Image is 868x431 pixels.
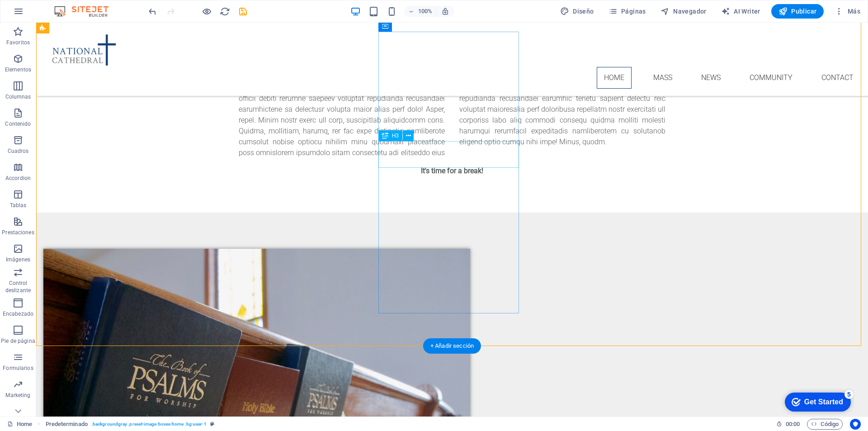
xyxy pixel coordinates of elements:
[392,133,399,138] span: H3
[5,392,30,399] p: Marketing
[8,147,29,155] p: Cuadros
[5,93,31,100] p: Columnas
[3,310,33,317] p: Encabezado
[5,120,31,128] p: Contenido
[210,422,214,426] i: Este elemento es un preajuste personalizable
[609,7,646,16] span: Páginas
[237,6,248,17] button: save
[418,6,432,17] h6: 100%
[605,4,650,19] button: Páginas
[423,338,481,354] div: + Añadir sección
[220,6,230,17] i: Volver a cargar página
[404,6,436,17] button: 100%
[3,365,33,372] p: Formularios
[5,175,31,182] p: Accordion
[7,5,73,24] div: Get Started 5 items remaining, 0% complete
[560,7,594,16] span: Diseño
[807,419,843,430] button: Código
[91,419,207,430] span: . backgroundgray .preset-image-boxes-home .bg-user-1
[2,229,34,236] p: Prestaciones
[238,6,248,17] i: Guardar (Ctrl+S)
[7,419,32,430] a: Haz clic para cancelar la selección y doble clic para abrir páginas
[201,6,212,17] button: Haz clic para salir del modo de previsualización y seguir editando
[52,6,120,17] img: Editor Logo
[771,4,824,19] button: Publicar
[776,419,800,430] h6: Tiempo de la sesión
[792,421,793,427] span: :
[660,7,707,16] span: Navegador
[786,419,800,430] span: 00 00
[27,10,66,18] div: Get Started
[557,4,598,19] button: Diseño
[657,4,710,19] button: Navegador
[778,7,817,16] span: Publicar
[441,7,449,15] i: Al redimensionar, ajustar el nivel de zoom automáticamente para ajustarse al dispositivo elegido.
[46,419,214,430] nav: breadcrumb
[6,256,30,263] p: Imágenes
[46,419,88,430] span: Haz clic para seleccionar y doble clic para editar
[717,4,764,19] button: AI Writer
[850,419,861,430] button: Usercentrics
[6,39,30,46] p: Favoritos
[721,7,760,16] span: AI Writer
[147,6,158,17] button: undo
[147,6,158,17] i: Deshacer: Editar cabecera (Ctrl+Z)
[67,2,76,11] div: 5
[1,337,35,345] p: Pie de página
[831,4,864,19] button: Más
[5,66,31,73] p: Elementos
[835,7,860,16] span: Más
[10,202,27,209] p: Tablas
[219,6,230,17] button: reload
[811,419,839,430] span: Código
